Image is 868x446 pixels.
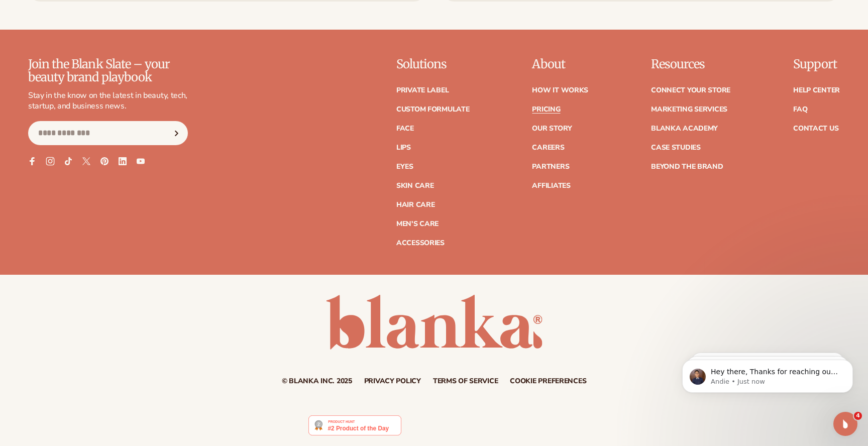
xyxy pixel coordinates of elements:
a: Accessories [396,240,445,247]
p: Stay in the know on the latest in beauty, tech, startup, and business news. [28,90,188,111]
p: Join the Blank Slate – your beauty brand playbook [28,58,188,84]
a: Custom formulate [396,106,470,113]
p: About [532,58,588,71]
a: Marketing services [651,106,727,113]
a: Terms of service [433,378,498,385]
a: Careers [532,144,564,151]
a: Hair Care [396,201,435,208]
a: Case Studies [651,144,701,151]
a: Eyes [396,163,413,170]
a: Face [396,125,414,132]
img: Blanka - Start a beauty or cosmetic line in under 5 minutes | Product Hunt [308,415,401,435]
a: FAQ [793,106,807,113]
p: Solutions [396,58,470,71]
a: Privacy policy [364,378,421,385]
a: Cookie preferences [510,378,586,385]
a: Men's Care [396,220,439,228]
p: Support [793,58,840,71]
a: Beyond the brand [651,163,723,170]
a: Private label [396,87,449,94]
a: Connect your store [651,87,730,94]
button: Subscribe [165,121,187,145]
iframe: Customer reviews powered by Trustpilot [409,415,560,441]
a: Help Center [793,87,840,94]
a: Pricing [532,106,560,113]
a: Contact Us [793,125,838,132]
a: Lips [396,144,411,151]
iframe: Intercom notifications message [667,339,868,409]
span: 4 [854,412,862,420]
a: Affiliates [532,182,570,189]
a: Partners [532,163,569,170]
a: Skin Care [396,182,433,189]
a: Our Story [532,125,572,132]
p: Resources [651,58,730,71]
iframe: Intercom live chat [833,412,857,436]
a: How It Works [532,87,588,94]
small: © Blanka Inc. 2025 [282,376,352,386]
a: Blanka Academy [651,125,718,132]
